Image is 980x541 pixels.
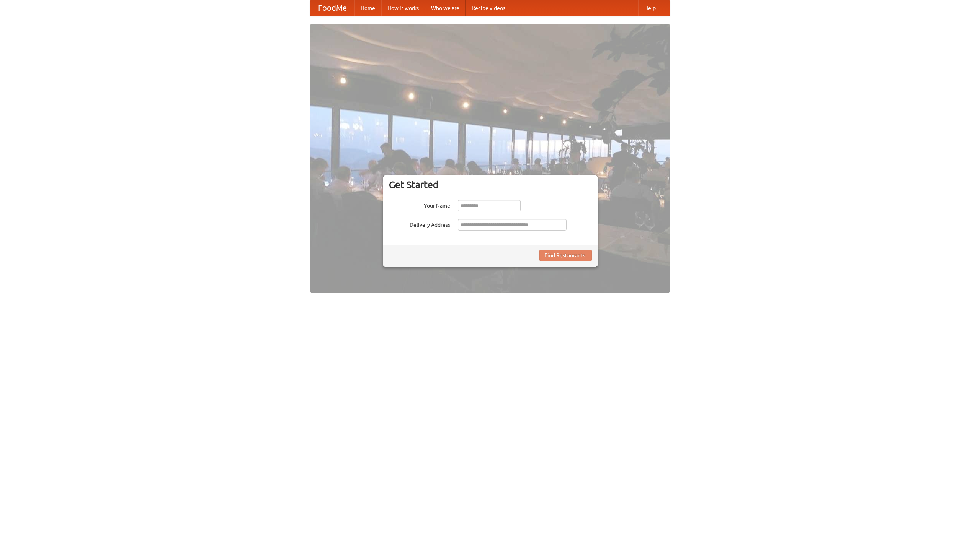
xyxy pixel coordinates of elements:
label: Your Name [389,200,450,210]
a: How it works [381,0,425,16]
a: Who we are [425,0,465,16]
label: Delivery Address [389,219,450,229]
a: Help [638,0,662,16]
button: Find Restaurants! [539,250,592,261]
h3: Get Started [389,179,592,190]
a: FoodMe [310,0,354,16]
a: Home [354,0,381,16]
a: Recipe videos [465,0,511,16]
